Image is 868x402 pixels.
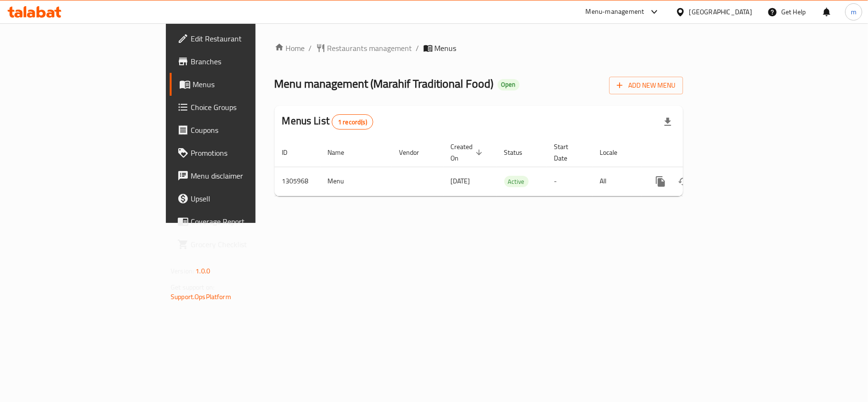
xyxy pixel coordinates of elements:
span: Start Date [554,141,581,164]
span: Locale [600,147,630,158]
span: Menus [193,79,303,90]
span: Created On [451,141,485,164]
span: [DATE] [451,175,470,187]
div: Export file [656,111,679,133]
span: Branches [191,56,303,67]
a: Upsell [170,187,311,210]
th: Actions [642,138,748,167]
a: Coupons [170,119,311,141]
span: Choice Groups [191,101,303,113]
span: Promotions [191,147,303,159]
span: Active [504,176,529,187]
span: ID [282,147,300,158]
span: Upsell [191,193,303,204]
span: 1 record(s) [332,118,373,127]
div: [GEOGRAPHIC_DATA] [689,7,752,17]
span: Grocery Checklist [191,239,303,250]
a: Choice Groups [170,96,311,119]
a: Edit Restaurant [170,27,311,50]
td: All [592,167,642,196]
button: Add New Menu [609,77,683,94]
span: Name [328,147,357,158]
button: more [649,170,672,193]
span: Coupons [191,124,303,136]
span: Version: [171,265,194,277]
span: Add New Menu [617,80,675,91]
h2: Menus List [282,114,373,130]
a: Menu disclaimer [170,164,311,187]
span: Get support on: [171,281,214,293]
span: Menu management ( Marahif Traditional Food ) [275,73,494,94]
span: Status [504,147,535,158]
span: m [851,7,857,17]
table: enhanced table [275,138,748,196]
span: Menus [435,42,457,54]
span: Edit Restaurant [191,33,303,44]
div: Menu-management [586,6,644,18]
span: Coverage Report [191,216,303,227]
span: Vendor [399,147,432,158]
nav: breadcrumb [275,42,683,54]
a: Restaurants management [316,42,412,54]
a: Coverage Report [170,210,311,233]
a: Branches [170,50,311,73]
a: Grocery Checklist [170,233,311,256]
td: - [547,167,592,196]
span: 1.0.0 [195,265,210,277]
td: Menu [320,167,392,196]
a: Promotions [170,141,311,164]
a: Support.OpsPlatform [171,291,231,303]
span: Menu disclaimer [191,170,303,181]
span: Open [498,80,520,89]
li: / [416,42,419,54]
div: Active [504,176,529,187]
a: Menus [170,73,311,96]
span: Restaurants management [327,42,412,54]
button: Change Status [672,170,695,193]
